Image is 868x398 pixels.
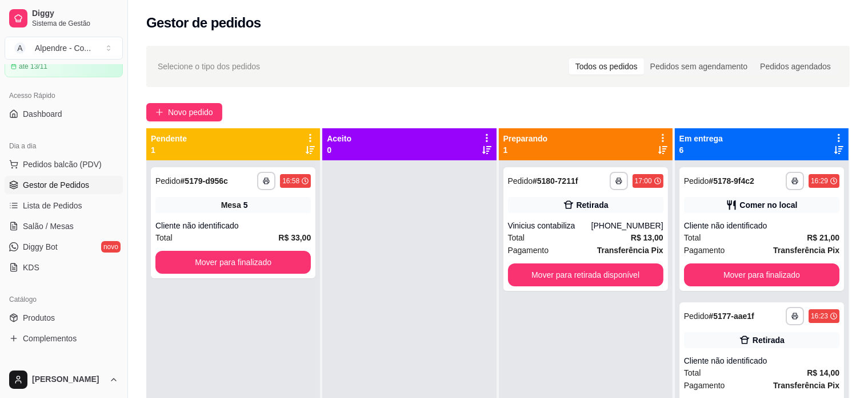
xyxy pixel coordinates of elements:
button: [PERSON_NAME] [5,366,123,393]
span: Dashboard [23,108,62,120]
div: [PHONE_NUMBER] [591,220,663,231]
p: 6 [679,144,723,156]
a: Diggy Botnovo [5,238,123,256]
span: KDS [23,262,39,273]
span: Sistema de Gestão [32,19,118,28]
span: Total [155,231,173,244]
strong: # 5180-7211f [533,176,578,186]
span: Novo pedido [168,106,213,119]
a: DiggySistema de Gestão [5,5,123,32]
div: 16:58 [282,176,299,186]
span: Pagamento [508,244,549,257]
div: Acesso Rápido [5,86,123,105]
div: Cliente não identificado [684,220,839,231]
span: Pedidos balcão (PDV) [23,159,102,170]
strong: Transferência Pix [597,246,663,255]
span: Diggy [32,9,118,19]
div: 5 [243,199,248,211]
article: até 13/11 [19,62,47,71]
span: A [14,42,26,54]
span: Pedido [684,176,709,186]
h2: Gestor de pedidos [146,14,261,32]
strong: # 5178-9f4c2 [709,176,754,186]
span: Total [684,367,701,379]
button: Novo pedido [146,103,222,121]
a: Produtos [5,309,123,327]
div: Retirada [753,334,785,346]
p: 1 [503,144,548,156]
div: Retirada [577,199,609,211]
span: Pedido [155,176,181,186]
button: Mover para retirada disponível [508,263,663,286]
div: Catálogo [5,290,123,309]
span: Pedido [684,312,709,321]
strong: # 5177-aae1f [709,312,754,321]
a: Gestor de Pedidos [5,176,123,194]
div: 16:23 [811,312,828,321]
span: Selecione o tipo dos pedidos [158,60,260,73]
div: Cliente não identificado [684,355,839,367]
button: Pedidos balcão (PDV) [5,155,123,174]
strong: Transferência Pix [773,246,839,255]
button: Select a team [5,37,123,60]
p: Aceito [327,133,351,144]
div: 17:00 [635,176,652,186]
div: Vinicius contabiliza [508,220,591,231]
p: Preparando [503,133,548,144]
div: Pedidos agendados [754,58,837,74]
a: Lista de Pedidos [5,196,123,215]
p: Em entrega [679,133,723,144]
a: Salão / Mesas [5,217,123,235]
span: Lista de Pedidos [23,200,82,211]
span: Pagamento [684,379,725,392]
span: Diggy Bot [23,241,58,253]
button: Mover para finalizado [155,251,311,274]
div: Pedidos sem agendamento [644,58,754,74]
strong: Transferência Pix [773,381,839,390]
strong: R$ 21,00 [807,233,839,242]
span: Complementos [23,333,77,344]
strong: R$ 14,00 [807,368,839,377]
span: Pedido [508,176,533,186]
p: 1 [151,144,187,156]
div: Cliente não identificado [155,220,311,231]
div: Todos os pedidos [569,58,644,74]
span: Gestor de Pedidos [23,179,89,191]
div: 16:29 [811,176,828,186]
span: Total [684,231,701,244]
span: Pagamento [684,244,725,257]
button: Mover para finalizado [684,263,839,286]
a: Complementos [5,329,123,348]
p: Pendente [151,133,187,144]
span: Produtos [23,312,55,324]
span: [PERSON_NAME] [32,375,105,385]
strong: R$ 13,00 [631,233,663,242]
div: Alpendre - Co ... [35,42,91,54]
span: plus [155,108,163,116]
span: Total [508,231,525,244]
div: Dia a dia [5,137,123,155]
a: Dashboard [5,105,123,123]
div: Comer no local [739,199,797,211]
strong: R$ 33,00 [278,233,311,242]
span: Mesa [221,199,241,211]
span: Salão / Mesas [23,220,74,232]
p: 0 [327,144,351,156]
a: KDS [5,258,123,277]
strong: # 5179-d956c [181,176,228,186]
